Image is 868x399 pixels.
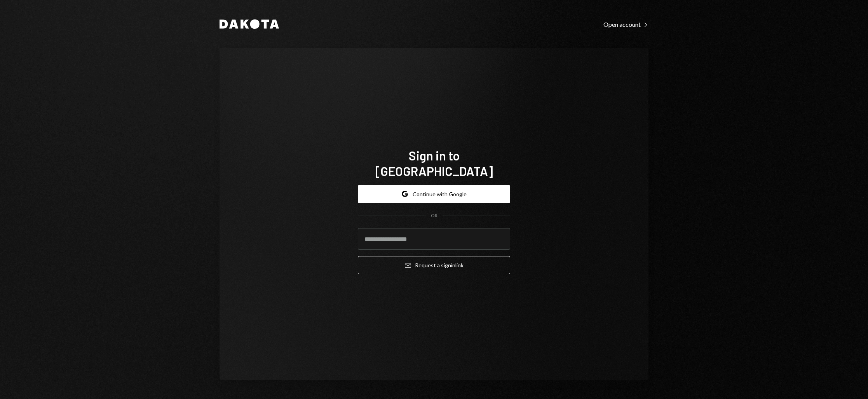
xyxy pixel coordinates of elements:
[603,21,648,28] div: Open account
[431,213,437,219] div: OR
[358,185,510,203] button: Continue with Google
[358,256,510,274] button: Request a signinlink
[603,20,648,28] a: Open account
[358,148,510,179] h1: Sign in to [GEOGRAPHIC_DATA]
